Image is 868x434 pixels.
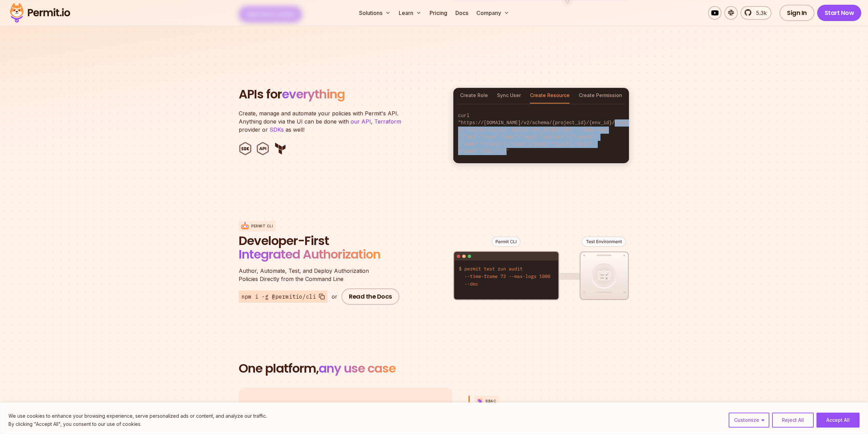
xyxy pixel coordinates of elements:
span: Developer-First [239,234,401,248]
span: any use case [319,360,396,377]
a: Terraform [374,118,401,125]
span: npm i -g @permitio/cli [241,293,316,301]
span: everything [282,86,345,103]
button: npm i -g @permitio/cli [239,290,328,303]
a: 5.3k [741,6,771,20]
p: By clicking "Accept All", you consent to our use of cookies. [8,420,267,428]
span: Integrated Authorization [239,246,380,263]
p: Permit CLI [251,224,273,229]
button: Sync User [497,88,521,103]
p: We use cookies to enhance your browsing experience, serve personalized ads or content, and analyz... [8,412,267,420]
span: Author, Automate, Test, and Deploy Authorization [239,267,401,275]
button: Solutions [356,6,393,20]
a: SDKs [270,126,284,133]
span: 5.3k [752,9,767,17]
code: curl "https://[DOMAIN_NAME]/v2/schema/{project_id}/{env_id}/resources" -H 'authorization: Bearer ... [453,107,629,161]
img: Permit logo [7,1,73,24]
button: Accept All [816,413,860,428]
h2: One platform, [239,362,629,375]
button: Create Resource [530,88,570,103]
a: Pricing [427,6,450,20]
a: Docs [453,6,471,20]
button: Learn [396,6,424,20]
p: Create, manage and automate your policies with Permit's API. Anything done via the UI can be done... [239,109,408,134]
h2: APIs for [239,88,445,101]
p: Policies Directly from the Command Line [239,267,401,283]
a: our API [351,118,371,125]
a: Sign In [780,5,814,21]
a: Start Now [817,5,862,21]
button: Company [474,6,512,20]
button: Reject All [772,413,814,428]
a: Read the Docs [341,288,399,305]
button: Create Permission [579,88,622,103]
div: or [332,293,337,301]
button: Customize [729,413,769,428]
button: Create Role [460,88,488,103]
